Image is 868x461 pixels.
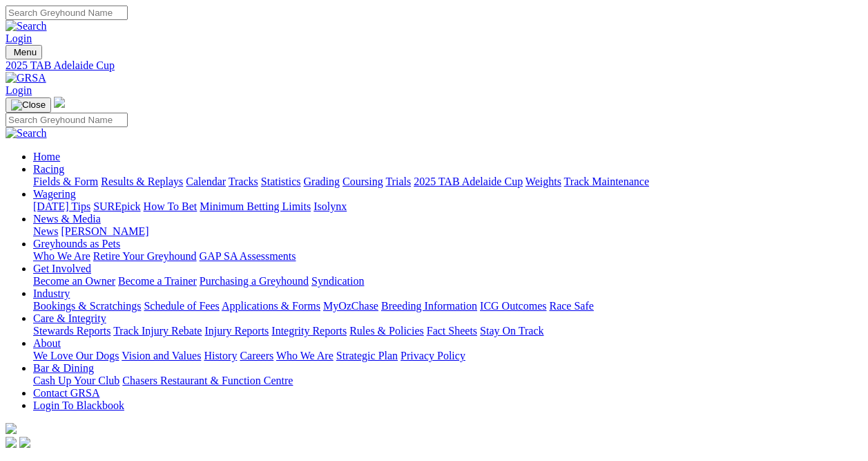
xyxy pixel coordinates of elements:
[33,300,141,312] a: Bookings & Scratchings
[93,200,140,212] a: SUREpick
[564,176,649,187] a: Track Maintenance
[33,350,119,361] a: We Love Our Dogs
[11,100,46,111] img: Close
[101,176,183,187] a: Results & Replays
[525,176,561,187] a: Weights
[93,250,197,262] a: Retire Your Greyhound
[33,350,862,362] div: About
[6,97,51,113] button: Toggle navigation
[33,176,862,188] div: Racing
[33,275,862,288] div: Get Involved
[229,176,258,187] a: Tracks
[6,32,32,44] a: Login
[33,225,862,238] div: News & Media
[33,163,64,175] a: Racing
[33,337,61,349] a: About
[6,84,32,96] a: Login
[33,275,115,287] a: Become an Owner
[6,127,47,140] img: Search
[304,176,340,187] a: Grading
[144,300,219,312] a: Schedule of Fees
[240,350,273,361] a: Careers
[33,387,99,399] a: Contact GRSA
[33,362,94,374] a: Bar & Dining
[33,176,98,187] a: Fields & Form
[414,176,523,187] a: 2025 TAB Adelaide Cup
[33,300,862,312] div: Industry
[33,399,124,411] a: Login To Blackbook
[19,437,30,448] img: twitter.svg
[276,350,334,361] a: Who We Are
[204,325,269,337] a: Injury Reports
[6,437,17,448] img: facebook.svg
[33,288,70,299] a: Industry
[54,97,65,108] img: logo-grsa-white.png
[122,375,293,386] a: Chasers Restaurant & Function Centre
[311,275,364,287] a: Syndication
[271,325,347,337] a: Integrity Reports
[6,72,46,84] img: GRSA
[33,238,120,250] a: Greyhounds as Pets
[385,176,411,187] a: Trials
[144,200,197,212] a: How To Bet
[261,176,301,187] a: Statistics
[222,300,320,312] a: Applications & Forms
[33,200,862,213] div: Wagering
[118,275,197,287] a: Become a Trainer
[61,225,148,237] a: [PERSON_NAME]
[401,350,465,361] a: Privacy Policy
[33,263,91,274] a: Get Involved
[6,6,128,20] input: Search
[33,375,119,386] a: Cash Up Your Club
[6,59,862,72] a: 2025 TAB Adelaide Cup
[186,176,226,187] a: Calendar
[200,275,309,287] a: Purchasing a Greyhound
[314,200,347,212] a: Isolynx
[343,176,383,187] a: Coursing
[349,325,424,337] a: Rules & Policies
[200,250,296,262] a: GAP SA Assessments
[549,300,593,312] a: Race Safe
[33,325,862,337] div: Care & Integrity
[336,350,398,361] a: Strategic Plan
[323,300,378,312] a: MyOzChase
[33,213,101,225] a: News & Media
[480,300,546,312] a: ICG Outcomes
[6,45,42,59] button: Toggle navigation
[33,250,90,262] a: Who We Are
[33,325,110,337] a: Stewards Reports
[33,151,60,162] a: Home
[33,375,862,387] div: Bar & Dining
[204,350,237,361] a: History
[113,325,202,337] a: Track Injury Rebate
[33,225,58,237] a: News
[427,325,477,337] a: Fact Sheets
[6,113,128,127] input: Search
[33,200,90,212] a: [DATE] Tips
[480,325,543,337] a: Stay On Track
[33,250,862,263] div: Greyhounds as Pets
[6,20,47,32] img: Search
[14,47,37,57] span: Menu
[6,423,17,434] img: logo-grsa-white.png
[381,300,477,312] a: Breeding Information
[200,200,311,212] a: Minimum Betting Limits
[33,188,76,200] a: Wagering
[122,350,201,361] a: Vision and Values
[33,312,106,324] a: Care & Integrity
